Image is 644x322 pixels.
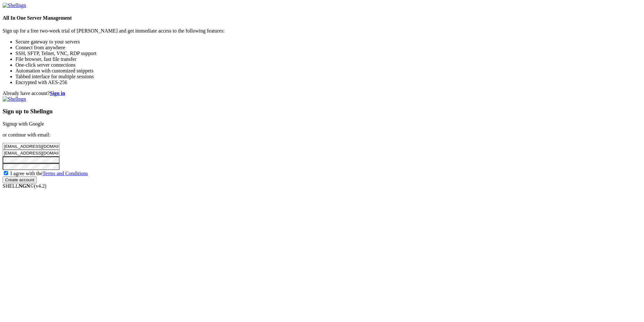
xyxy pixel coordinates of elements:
span: 4.2.0 [34,183,47,189]
b: NGN [19,183,30,189]
div: Already have account? [3,90,641,96]
a: Signup with Google [3,121,44,127]
li: One-click server connections [15,62,641,68]
li: Tabbed interface for multiple sessions [15,74,641,80]
li: Encrypted with AES-256 [15,80,641,85]
li: Connect from anywhere [15,45,641,51]
p: or continue with email: [3,132,641,138]
a: Terms and Conditions [43,171,88,176]
input: Create account [3,176,37,183]
input: Email address [3,150,60,156]
li: SSH, SFTP, Telnet, VNC, RDP support [15,51,641,56]
p: Sign up for a free two-week trial of [PERSON_NAME] and get immediate access to the following feat... [3,28,641,34]
li: Secure gateway to your servers [15,39,641,45]
input: Full name [3,143,60,150]
h4: All In One Server Management [3,15,641,21]
span: I agree with the [10,171,88,176]
a: Sign in [50,90,65,96]
li: Automation with customized snippets [15,68,641,74]
li: File browser, fast file transfer [15,56,641,62]
span: SHELL © [3,183,46,189]
img: Shellngn [3,3,26,8]
img: Shellngn [3,96,26,102]
h3: Sign up to Shellngn [3,108,641,115]
input: I agree with theTerms and Conditions [4,171,8,175]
